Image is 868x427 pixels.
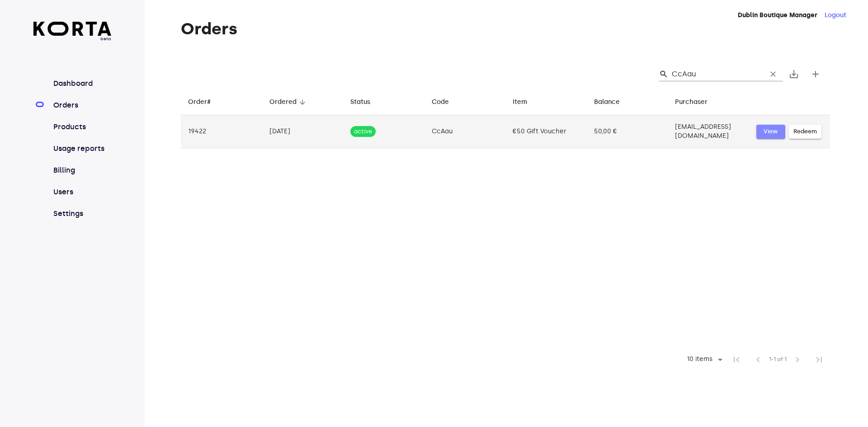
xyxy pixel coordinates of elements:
[675,97,708,108] div: Purchaser
[726,349,747,371] span: First Page
[594,97,632,108] span: Balance
[668,115,749,148] td: [EMAIL_ADDRESS][DOMAIN_NAME]
[425,115,506,148] td: CcAau
[513,97,539,108] span: Item
[350,97,370,108] div: Status
[738,11,817,19] strong: Dublin Boutique Manager
[52,122,112,132] a: Products
[52,100,112,111] a: Orders
[594,97,620,108] div: Balance
[789,125,821,139] button: Redeem
[769,355,787,364] span: 1-1 of 1
[269,97,308,108] span: Ordered
[684,356,715,363] div: 10 items
[188,97,211,108] div: Order#
[513,97,527,108] div: Item
[269,97,297,108] div: Ordered
[747,349,769,371] span: Previous Page
[432,97,449,108] div: Code
[783,63,805,85] button: Export
[262,115,344,148] td: [DATE]
[33,22,112,36] img: Korta
[298,98,307,106] span: arrow_downward
[761,127,781,137] span: View
[181,20,830,38] h1: Orders
[188,97,222,108] span: Order#
[659,70,668,79] span: Search
[805,63,826,85] button: Create new gift card
[52,208,112,219] a: Settings
[672,67,759,81] input: Search
[52,165,112,176] a: Billing
[681,353,726,366] div: 10 items
[587,115,668,148] td: 50,00 €
[33,36,112,42] span: beta
[52,78,112,89] a: Dashboard
[793,127,817,137] span: Redeem
[350,127,376,136] span: active
[808,349,830,371] span: Last Page
[825,11,846,20] button: Logout
[350,97,382,108] span: Status
[763,64,783,84] button: Clear Search
[769,70,778,79] span: clear
[810,69,821,80] span: add
[756,125,785,139] button: View
[52,143,112,154] a: Usage reports
[788,69,799,80] span: save_alt
[675,97,719,108] span: Purchaser
[505,115,587,148] td: €50 Gift Voucher
[432,97,461,108] span: Code
[52,187,112,197] a: Users
[33,22,112,42] a: beta
[787,349,808,371] span: Next Page
[181,115,262,148] td: 19422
